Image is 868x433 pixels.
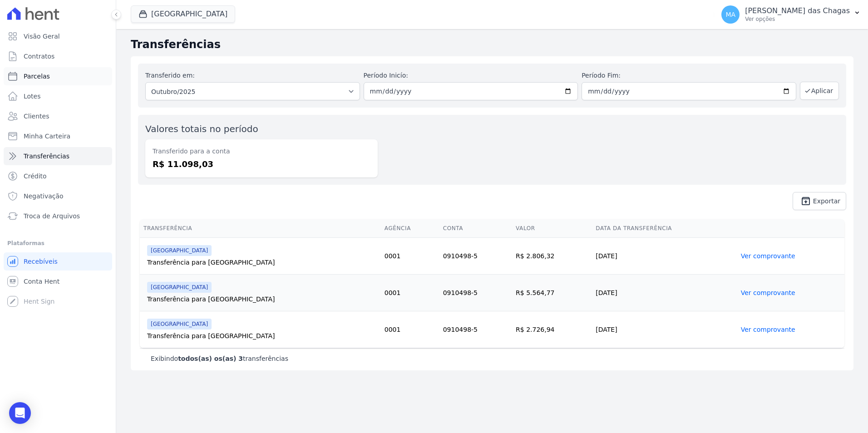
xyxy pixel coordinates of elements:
[178,355,243,362] b: todos(as) os(as) 3
[813,198,840,204] span: Exportar
[9,402,31,424] div: Open Intercom Messenger
[24,152,69,161] span: Transferências
[4,187,112,205] a: Negativação
[147,282,212,293] span: [GEOGRAPHIC_DATA]
[381,311,439,348] td: 0001
[24,72,50,81] span: Parcelas
[592,238,737,275] td: [DATE]
[4,107,112,125] a: Clientes
[439,311,512,348] td: 0910498-5
[439,238,512,275] td: 0910498-5
[147,331,377,340] div: Transferência para [GEOGRAPHIC_DATA]
[714,2,868,27] button: MA [PERSON_NAME] das Chagas Ver opções
[24,172,47,181] span: Crédito
[24,132,70,141] span: Minha Carteira
[741,289,795,296] a: Ver comprovante
[592,275,737,311] td: [DATE]
[4,272,112,290] a: Conta Hent
[24,257,58,266] span: Recebíveis
[439,219,512,238] th: Conta
[145,123,258,134] label: Valores totais no período
[381,275,439,311] td: 0001
[512,311,592,348] td: R$ 2.726,94
[439,275,512,311] td: 0910498-5
[800,196,811,207] i: unarchive
[24,52,54,61] span: Contratos
[24,32,60,41] span: Visão Geral
[4,167,112,185] a: Crédito
[725,11,735,18] span: MA
[24,92,41,101] span: Lotes
[592,219,737,238] th: Data da Transferência
[147,245,212,256] span: [GEOGRAPHIC_DATA]
[592,311,737,348] td: [DATE]
[24,212,80,221] span: Troca de Arquivos
[151,354,288,363] p: Exibindo transferências
[745,15,850,23] p: Ver opções
[140,219,381,238] th: Transferência
[793,192,846,210] a: unarchive Exportar
[512,275,592,311] td: R$ 5.564,77
[147,258,377,267] div: Transferência para [GEOGRAPHIC_DATA]
[131,5,235,23] button: [GEOGRAPHIC_DATA]
[4,147,112,165] a: Transferências
[381,238,439,275] td: 0001
[381,219,439,238] th: Agência
[4,127,112,145] a: Minha Carteira
[512,219,592,238] th: Valor
[24,112,49,121] span: Clientes
[4,207,112,225] a: Troca de Arquivos
[582,71,796,80] label: Período Fim:
[741,326,795,333] a: Ver comprovante
[153,158,370,170] dd: R$ 11.098,03
[145,72,195,79] label: Transferido em:
[364,71,578,80] label: Período Inicío:
[741,252,795,260] a: Ver comprovante
[24,192,64,201] span: Negativação
[24,277,59,286] span: Conta Hent
[4,67,112,85] a: Parcelas
[147,319,212,330] span: [GEOGRAPHIC_DATA]
[131,36,853,53] h2: Transferências
[4,47,112,65] a: Contratos
[153,147,370,156] dt: Transferido para a conta
[800,82,839,100] button: Aplicar
[4,27,112,45] a: Visão Geral
[745,6,850,15] p: [PERSON_NAME] das Chagas
[147,295,377,304] div: Transferência para [GEOGRAPHIC_DATA]
[7,238,108,249] div: Plataformas
[4,87,112,105] a: Lotes
[4,252,112,271] a: Recebíveis
[512,238,592,275] td: R$ 2.806,32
